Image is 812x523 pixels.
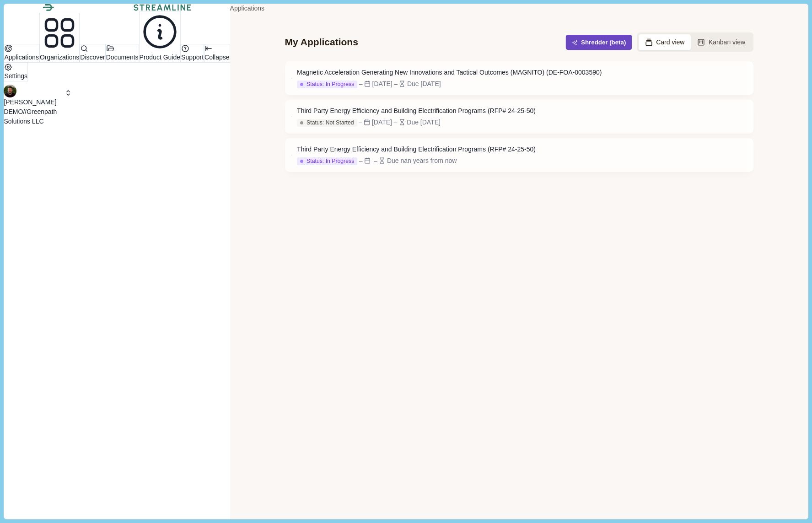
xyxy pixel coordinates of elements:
[297,106,536,116] div: Third Party Energy Efficiency and Building Electrification Programs (RFP# 24-25-50)
[285,138,753,172] a: Third Party Energy Efficiency and Building Electrification Programs (RFP# 24-25-50)Status: In Pro...
[297,81,357,89] button: Status: In Progress
[387,156,457,166] div: Due nan years from now
[300,157,354,166] div: Status: In Progress
[4,97,64,107] p: [PERSON_NAME]
[359,118,362,127] div: –
[4,107,64,126] p: DEMO//Greenpath Solutions LLC
[204,44,230,63] button: Expand
[566,35,632,50] button: Shredder (beta)
[43,4,54,11] img: Streamline Climate Logo
[393,118,397,127] div: –
[181,54,204,61] a: Support
[80,53,105,62] p: Discover
[4,85,16,97] img: profile picture
[80,54,105,61] a: Discover
[285,36,358,49] div: My Applications
[204,53,229,62] p: Collapse
[181,53,204,62] p: Support
[139,54,181,61] a: Product Guide
[106,53,139,62] p: Documents
[40,53,79,62] p: Organizations
[285,100,753,134] a: Third Party Energy Efficiency and Building Electrification Programs (RFP# 24-25-50)Status: Not St...
[106,44,139,63] button: Documents
[4,72,28,80] a: Settings
[80,44,105,63] button: Discover
[4,4,230,11] a: Streamline Climate LogoStreamline Climate Logo
[300,81,354,89] div: Status: In Progress
[359,156,363,166] div: –
[4,53,39,62] p: Applications
[300,119,354,127] div: Status: Not Started
[140,53,181,62] p: Product Guide
[181,44,204,63] button: Support
[39,54,80,61] a: Organizations
[639,34,691,50] button: Card view
[359,79,363,89] div: –
[134,4,191,11] img: Streamline Climate Logo
[139,11,181,63] button: Product Guide
[297,68,602,77] div: Magnetic Acceleration Generating New Innovations and Tactical Outcomes (MAGNITO) (DE-FOA-0003590)
[407,79,441,89] div: Due [DATE]
[106,54,139,61] a: Documents
[4,71,27,81] p: Settings
[394,79,398,89] div: –
[230,4,265,13] a: Applications
[4,44,39,63] button: Applications
[374,156,377,166] div: –
[297,145,536,154] div: Third Party Energy Efficiency and Building Electrification Programs (RFP# 24-25-50)
[39,13,80,63] button: Organizations
[4,63,28,81] button: Settings
[372,118,392,127] div: [DATE]
[407,118,441,127] div: Due [DATE]
[297,157,357,166] button: Status: In Progress
[4,54,39,61] a: Applications
[691,34,752,50] button: Kanban view
[285,61,753,95] a: Magnetic Acceleration Generating New Innovations and Tactical Outcomes (MAGNITO) (DE-FOA-0003590)...
[372,79,393,89] div: [DATE]
[204,54,230,61] a: Expand
[297,119,357,127] button: Status: Not Started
